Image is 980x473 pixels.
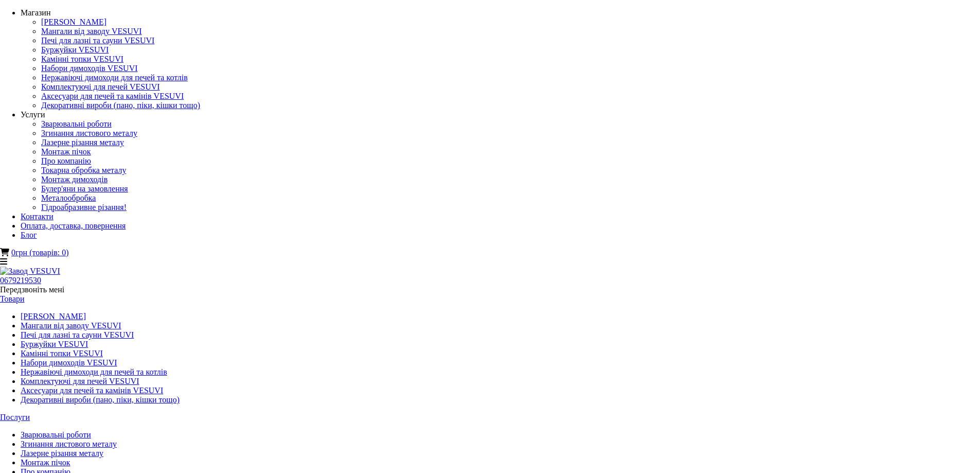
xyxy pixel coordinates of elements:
a: Декоративні вироби (пано, піки, кішки тощо) [41,101,200,110]
a: Камінні топки VESUVI [41,55,123,63]
a: 0грн (товарів: 0) [11,248,68,257]
a: Гідроабразивне різання! [41,203,127,212]
a: Згинання листового металу [21,440,117,448]
a: Контакти [21,212,54,221]
a: Згинання листового металу [41,129,137,137]
a: Аксесуари для печей та камінів VESUVI [41,92,184,100]
a: Зварювальні роботи [41,119,112,128]
a: Лазерне різання металу [21,449,103,458]
a: Декоративні вироби (пано, піки, кішки тощо) [21,395,180,404]
a: [PERSON_NAME] [41,17,106,26]
a: Набори димоходів VESUVI [41,64,138,73]
a: Аксесуари для печей та камінів VESUVI [21,386,163,395]
a: Металообробка [41,194,96,202]
a: Зварювальні роботи [21,430,91,439]
a: Набори димоходів VESUVI [21,358,117,367]
a: Булер'яни на замовлення [41,184,128,193]
a: Буржуйки VESUVI [41,45,109,54]
a: Лазерне різання металу [41,138,124,147]
a: Комплектуючі для печей VESUVI [41,82,160,91]
a: Комплектуючі для печей VESUVI [21,377,139,386]
a: Про компанію [41,156,91,165]
div: Магазин [21,8,980,17]
a: Камінні топки VESUVI [21,349,103,358]
a: Оплата, доставка, повернення [21,221,126,230]
a: Нержавіючі димоходи для печей та котлів [41,73,188,82]
a: Печі для лазні та сауни VESUVI [41,36,154,45]
a: Мангали від заводу VESUVI [41,27,142,36]
a: Нержавіючі димоходи для печей та котлів [21,367,167,376]
a: Монтаж пічок [41,147,91,156]
a: Мангали від заводу VESUVI [21,321,121,330]
a: Токарна обробка металу [41,166,126,174]
a: Монтаж димоходів [41,175,108,184]
div: Услуги [21,110,980,119]
a: Блог [21,231,37,239]
a: Печі для лазні та сауни VESUVI [21,330,134,339]
a: Монтаж пічок [21,458,70,467]
a: Буржуйки VESUVI [21,340,88,348]
a: [PERSON_NAME] [21,312,86,321]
